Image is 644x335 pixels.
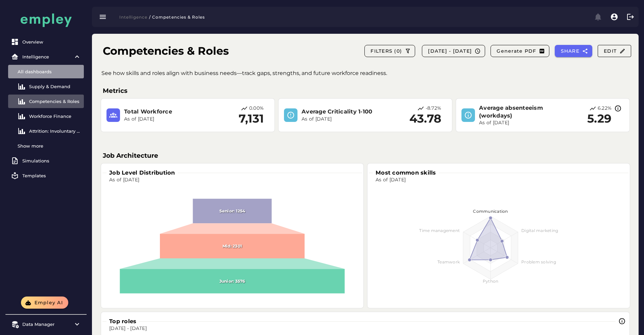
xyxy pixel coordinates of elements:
[555,45,592,57] button: SHARE
[8,35,84,49] a: Overview
[29,113,81,119] div: Workforce Finance
[22,173,81,178] div: Templates
[483,279,499,284] text: Python
[426,105,442,112] p: -8.72%
[18,69,81,74] div: All dashboards
[149,15,205,20] span: / Competencies & Roles
[29,128,81,134] div: Attrition: Involuntary vs Voluntary
[496,48,536,54] span: Generate PDF
[8,169,84,182] a: Templates
[419,228,460,233] text: Time management
[302,108,383,115] h3: Average Criticality 1-100
[29,99,81,104] div: Competencies & Roles
[422,45,485,57] button: [DATE] - [DATE]
[103,43,229,59] h1: Competencies & Roles
[521,228,558,233] text: Digital marketing
[473,209,508,214] text: Communication
[603,48,625,54] span: Edit
[8,65,84,78] a: All dashboards
[8,95,84,108] a: Competencies & Roles
[124,116,206,123] p: As of [DATE]
[21,297,68,309] button: Empley AI
[8,154,84,167] a: Simulations
[249,105,264,112] p: 0.00%
[239,112,264,126] h2: 7,131
[479,120,560,126] p: As of [DATE]
[119,15,147,20] span: Intelligence
[8,80,84,93] a: Supply & Demand
[598,45,631,57] button: Edit
[106,169,178,177] h3: Job Level Distribution
[106,317,139,325] h3: Top roles
[147,12,209,22] button: / Competencies & Roles
[8,109,84,123] a: Workforce Finance
[18,143,81,149] div: Show more
[491,45,549,57] button: Generate PDF
[479,104,560,120] h3: Average absenteeism (workdays)
[521,260,556,265] text: Problem solving
[428,48,472,54] span: [DATE] - [DATE]
[302,116,383,123] p: As of [DATE]
[587,112,612,126] h2: 5.29
[101,69,640,77] p: See how skills and roles align with business needs—track gaps, strengths, and future workforce re...
[103,86,628,96] h3: Metrics
[373,169,439,177] h3: Most common skills
[8,124,84,138] a: Attrition: Involuntary vs Voluntary
[34,300,63,306] span: Empley AI
[124,108,206,115] h3: Total Workforce
[29,84,81,89] div: Supply & Demand
[115,12,147,22] button: Intelligence
[370,48,402,54] span: FILTERS (0)
[598,105,612,112] p: 6.22%
[437,260,460,265] text: Teamwork
[22,321,70,327] div: Data Manager
[364,45,415,57] button: FILTERS (0)
[103,151,628,160] h3: Job Architecture
[409,112,441,126] h2: 43.78
[560,48,579,54] span: SHARE
[22,54,70,59] div: Intelligence
[22,39,81,45] div: Overview
[22,158,81,163] div: Simulations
